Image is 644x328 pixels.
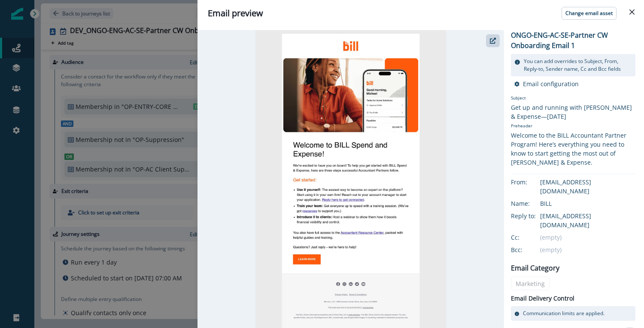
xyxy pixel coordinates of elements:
p: Email Delivery Control [511,294,574,303]
div: Welcome to the BILL Accountant Partner Program! Here’s everything you need to know to start getti... [511,131,635,167]
div: Email preview [208,7,634,20]
div: Cc: [511,233,554,242]
div: Bcc: [511,245,554,254]
div: Reply to: [511,211,554,220]
p: You can add overrides to Subject, From, Reply-to, Sender name, Cc and Bcc fields [524,57,632,73]
img: email asset unavailable [255,30,446,328]
p: ONGO-ENG-AC-SE-Partner CW Onboarding Email 1 [511,30,635,51]
button: Email configuration [514,80,579,88]
div: (empty) [540,245,635,254]
div: [EMAIL_ADDRESS][DOMAIN_NAME] [540,211,635,229]
p: Change email asset [565,10,613,16]
p: Email configuration [523,80,579,88]
p: Email Category [511,263,559,273]
p: Preheader [511,121,635,131]
div: [EMAIL_ADDRESS][DOMAIN_NAME] [540,178,635,196]
button: Change email asset [562,7,617,20]
div: From: [511,178,554,187]
div: (empty) [540,233,635,242]
div: Get up and running with [PERSON_NAME] & Expense—[DATE] [511,103,635,121]
p: Subject [511,95,635,103]
div: Name: [511,199,554,208]
button: Close [625,5,639,19]
div: BILL [540,199,635,208]
p: Communication limits are applied. [523,310,605,317]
